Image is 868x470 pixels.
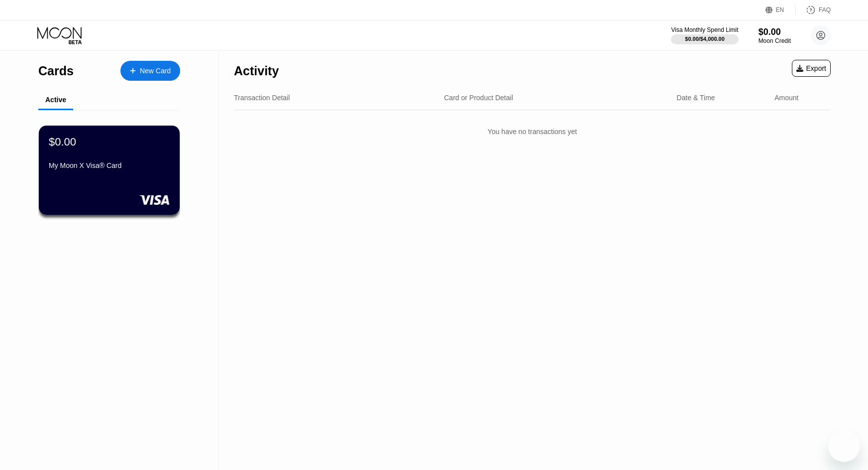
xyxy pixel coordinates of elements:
[234,64,279,78] div: Activity
[796,64,826,72] div: Export
[49,136,76,149] div: $0.00
[671,26,738,33] div: Visa Monthly Spend Limit
[759,27,791,37] div: $0.00
[45,96,66,104] div: Active
[677,94,715,102] div: Date & Time
[671,26,738,44] div: Visa Monthly Spend Limit$0.00/$4,000.00
[38,64,74,78] div: Cards
[759,27,791,44] div: $0.00Moon Credit
[234,118,831,146] div: You have no transactions yet
[49,161,170,169] div: My Moon X Visa® Card
[774,94,798,102] div: Amount
[39,126,180,215] div: $0.00My Moon X Visa® Card
[796,5,831,15] div: FAQ
[776,6,784,13] div: EN
[120,61,180,81] div: New Card
[685,36,725,42] div: $0.00 / $4,000.00
[759,37,791,44] div: Moon Credit
[234,94,290,102] div: Transaction Detail
[828,430,860,462] iframe: Button to launch messaging window
[765,5,796,15] div: EN
[792,60,831,77] div: Export
[140,67,171,75] div: New Card
[444,94,513,102] div: Card or Product Detail
[819,6,831,13] div: FAQ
